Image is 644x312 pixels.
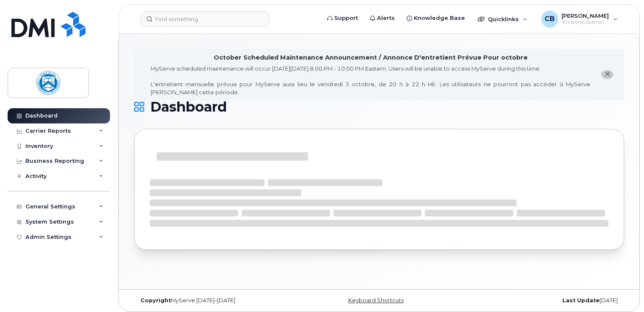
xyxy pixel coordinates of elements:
[562,297,600,304] strong: Last Update
[348,297,404,304] a: Keyboard Shortcuts
[140,297,171,304] strong: Copyright
[601,70,613,79] button: close notification
[134,297,297,304] div: MyServe [DATE]–[DATE]
[151,65,590,96] div: MyServe scheduled maintenance will occur [DATE][DATE] 8:00 PM - 10:00 PM Eastern. Users will be u...
[461,297,624,304] div: [DATE]
[150,101,227,113] span: Dashboard
[214,53,528,62] div: October Scheduled Maintenance Announcement / Annonce D'entretient Prévue Pour octobre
